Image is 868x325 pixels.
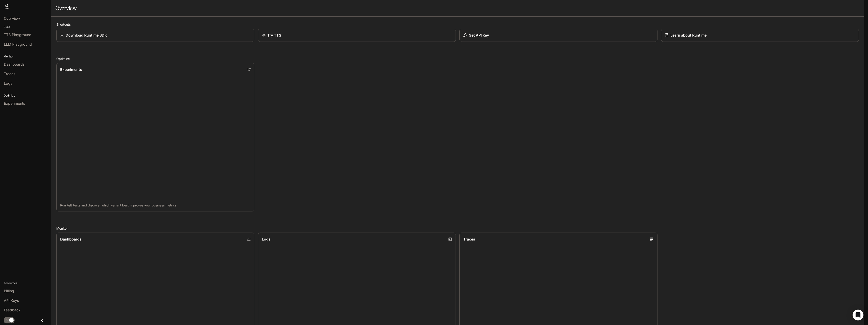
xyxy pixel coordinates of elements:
[463,236,475,242] p: Traces
[56,22,859,27] h2: Shortcuts
[469,32,489,38] p: Get API Key
[60,67,82,72] p: Experiments
[661,29,859,42] a: Learn about Runtime
[56,226,859,231] h2: Monitor
[55,4,77,13] h1: Overview
[60,203,250,208] p: Run A/B tests and discover which variant best improves your business metrics
[66,32,107,38] p: Download Runtime SDK
[56,29,254,42] a: Download Runtime SDK
[262,236,270,242] p: Logs
[56,56,859,61] h2: Optimize
[56,63,254,211] a: ExperimentsRun A/B tests and discover which variant best improves your business metrics
[459,29,657,42] button: Get API Key
[258,29,456,42] a: Try TTS
[267,32,281,38] p: Try TTS
[853,310,863,320] div: Open Intercom Messenger
[670,32,707,38] p: Learn about Runtime
[60,236,82,242] p: Dashboards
